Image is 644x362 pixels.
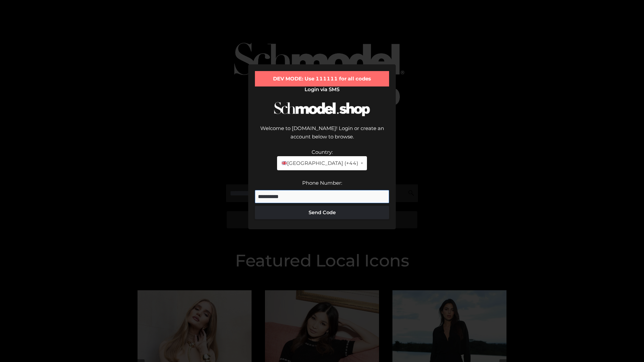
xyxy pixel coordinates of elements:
[255,86,389,93] h2: Login via SMS
[255,206,389,219] button: Send Code
[282,161,287,166] img: 🇬🇧
[272,96,372,122] img: Schmodel Logo
[255,71,389,86] div: DEV MODE: Use 111111 for all codes
[302,180,342,186] label: Phone Number:
[281,159,358,168] span: [GEOGRAPHIC_DATA] (+44)
[312,149,333,155] label: Country:
[255,124,389,148] div: Welcome to [DOMAIN_NAME]! Login or create an account below to browse.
